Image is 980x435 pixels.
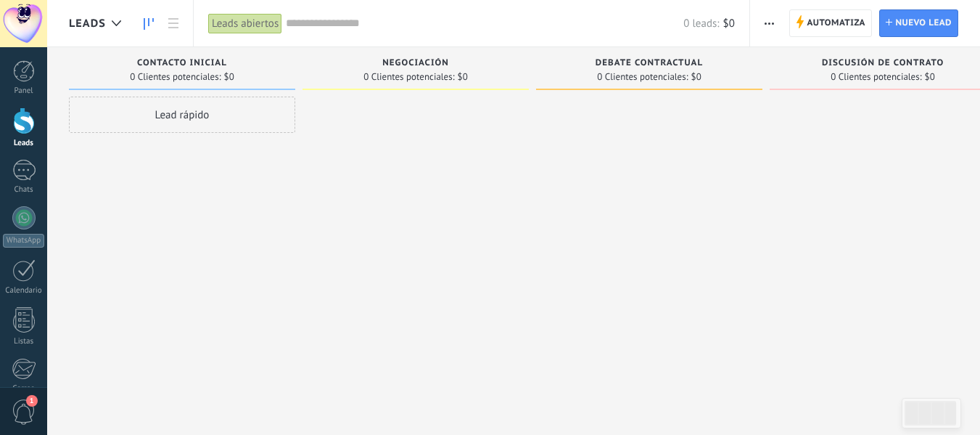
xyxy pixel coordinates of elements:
[382,58,449,68] span: Negociación
[3,384,45,394] div: Correo
[208,13,282,34] div: Leads abiertos
[26,395,38,407] span: 1
[807,10,865,36] span: Automatiza
[76,58,288,70] div: Contacto inicial
[3,185,45,195] div: Chats
[137,58,227,68] span: Contacto inicial
[683,17,719,31] span: 0 leads:
[597,73,688,81] span: 0 Clientes potenciales:
[458,73,468,81] span: $0
[596,58,703,68] span: Debate contractual
[3,86,45,96] div: Panel
[69,97,295,133] div: Lead rápido
[831,73,921,81] span: 0 Clientes potenciales:
[3,286,45,296] div: Calendario
[363,73,454,81] span: 0 Clientes potenciales:
[3,234,44,248] div: WhatsApp
[822,58,944,68] span: Discusión de contrato
[130,73,221,81] span: 0 Clientes potenciales:
[3,139,45,148] div: Leads
[69,17,106,31] span: Leads
[879,9,958,37] a: Nuevo lead
[895,10,952,36] span: Nuevo lead
[691,73,701,81] span: $0
[3,337,45,346] div: Listas
[925,73,935,81] span: $0
[224,73,234,81] span: $0
[310,58,522,70] div: Negociación
[543,58,755,70] div: Debate contractual
[723,17,735,31] span: $0
[789,9,872,37] a: Automatiza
